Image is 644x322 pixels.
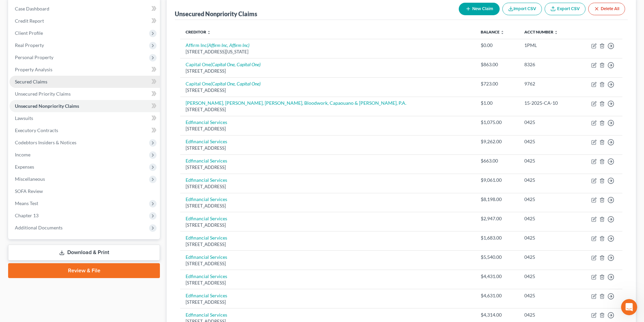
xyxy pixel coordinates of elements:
div: $863.00 [481,61,514,68]
span: Means Test [15,200,38,206]
a: SOFA Review [9,185,160,197]
div: 0425 [524,254,570,261]
div: 0425 [524,177,570,183]
span: Real Property [15,42,44,48]
div: [STREET_ADDRESS] [186,126,470,132]
span: Personal Property [15,54,53,60]
div: • [DATE] [65,80,84,88]
a: Credit Report [9,15,160,27]
span: Codebtors Insiders & Notices [15,140,76,145]
a: Creditor unfold_more [186,29,211,34]
a: Edfinancial Services [186,196,227,202]
a: Secured Claims [9,76,160,88]
img: Profile image for Katie [8,74,21,87]
div: [STREET_ADDRESS] [186,261,470,267]
a: Case Dashboard [9,3,160,15]
span: Messages [54,228,80,232]
a: Unsecured Nonpriority Claims [9,100,160,112]
h1: Messages [50,3,87,15]
div: [PERSON_NAME] [24,105,63,113]
span: Lawsuits [15,115,33,121]
span: Client Profile [15,30,43,36]
i: (Affirm Inc, Affirm Inc) [207,42,249,48]
a: Edfinancial Services [186,139,227,144]
span: Additional Documents [15,225,63,230]
a: Export CSV [545,3,586,15]
span: Unsecured Nonpriority Claims [15,103,79,109]
a: Balance unfold_more [481,29,504,34]
div: [PERSON_NAME] [24,130,63,138]
div: $1.00 [481,100,514,106]
a: Edfinancial Services [186,177,227,183]
div: 0425 [524,292,570,299]
div: 0425 [524,215,570,222]
button: Send us a message [31,190,104,204]
a: Review & File [8,263,160,278]
span: Help [107,228,118,232]
a: Edfinancial Services [186,273,227,279]
div: • [DATE] [65,30,84,38]
div: 0425 [524,157,570,164]
a: Acct Number unfold_more [524,29,558,34]
div: [STREET_ADDRESS] [186,68,470,74]
span: Expenses [15,164,34,170]
div: $0.00 [481,42,514,49]
img: Profile image for Emma [8,24,21,37]
div: $4,631.00 [481,292,514,299]
span: Property Analysis [15,67,52,72]
div: 9762 [524,80,570,87]
button: Delete All [588,3,625,15]
div: [STREET_ADDRESS] [186,87,470,94]
a: Edfinancial Services [186,235,227,241]
div: [PERSON_NAME] [24,55,63,63]
iframe: Intercom live chat [621,299,637,315]
div: 15-2025-CA-10 [524,100,570,106]
a: Download & Print [8,245,160,261]
div: 0425 [524,273,570,280]
div: • [DATE] [65,55,84,63]
a: Edfinancial Services [186,312,227,318]
div: 0425 [524,119,570,126]
div: [STREET_ADDRESS] [186,203,470,209]
div: [PERSON_NAME] [24,80,63,88]
div: [PERSON_NAME] [24,180,63,188]
div: 0425 [524,138,570,145]
div: [STREET_ADDRESS] [186,280,470,286]
img: Profile image for Emma [8,99,21,112]
div: • [DATE] [65,205,84,213]
i: (Capital One, Capital One) [211,61,261,67]
img: Profile image for Katie [8,149,21,162]
div: [PERSON_NAME] [24,155,63,163]
div: $4,431.00 [481,273,514,280]
div: $1,075.00 [481,119,514,126]
div: $5,540.00 [481,254,514,261]
div: Close [119,3,131,15]
a: [PERSON_NAME], [PERSON_NAME], [PERSON_NAME], Bloodwork, Capaouano & [PERSON_NAME], P.A. [186,100,406,106]
div: 0425 [524,234,570,241]
button: Import CSV [502,3,542,15]
span: Chapter 13 [15,213,39,218]
span: Executory Contracts [15,127,58,133]
div: $2,947.00 [481,215,514,222]
img: Profile image for Lindsey [8,174,21,187]
div: • [DATE] [65,155,84,163]
button: New Claim [459,3,500,15]
span: Unsecured Priority Claims [15,91,71,97]
i: unfold_more [500,30,504,34]
div: $4,314.00 [481,312,514,318]
div: $663.00 [481,157,514,164]
button: Help [90,211,135,238]
div: [STREET_ADDRESS] [186,222,470,228]
a: Edfinancial Services [186,254,227,260]
div: • [DATE] [65,105,84,113]
button: Messages [45,211,90,238]
div: 1PML [524,42,570,49]
div: [PERSON_NAME] [24,205,63,213]
a: Edfinancial Services [186,216,227,221]
i: unfold_more [207,30,211,34]
img: Profile image for Kelly [8,199,21,212]
div: $9,262.00 [481,138,514,145]
div: 0425 [524,196,570,203]
span: SOFA Review [15,188,43,194]
span: Miscellaneous [15,176,45,182]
